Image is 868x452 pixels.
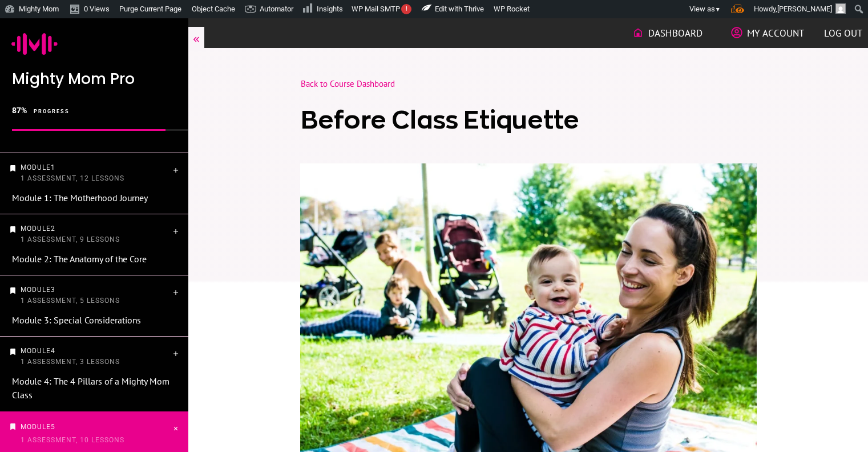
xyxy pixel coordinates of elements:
a: Module 4: The 4 Pillars of a Mighty Mom Class [12,375,169,401]
a: Back to Course Dashboard [301,78,395,89]
span: 1 Assessment, 12 Lessons [21,174,124,182]
a: Module 1: The Motherhood Journey [12,192,148,203]
span: Mighty Mom Pro [12,69,135,89]
span: ! [401,4,411,14]
p: Module [21,421,171,447]
span: 4 [51,347,55,355]
span: 2 [51,225,55,233]
p: Module [21,285,171,306]
span: 1 Assessment, 9 Lessons [21,235,120,243]
span: 5 [51,423,55,431]
span: My Account [747,23,804,43]
img: ico-mighty-mom [11,21,58,67]
span: 1 Assessment, 3 Lessons [21,358,120,366]
span: progress [34,109,70,114]
a: My Account [731,23,804,43]
span: 1 [51,163,55,171]
span: 1 Assessment, 5 Lessons [21,297,120,305]
p: Module [21,162,171,183]
a: Module 2: The Anatomy of the Core [12,253,147,265]
a: Log out [824,23,862,43]
span: 1 Assessment, 10 Lessons [21,436,124,444]
span: Dashboard [648,23,703,43]
a: Module 3: Special Considerations [12,314,141,326]
p: Module [21,223,171,245]
span: 3 [51,286,55,294]
p: Module [21,346,171,367]
a: Dashboard [632,23,703,43]
span: [PERSON_NAME] [777,5,832,13]
span: ▼ [715,6,721,13]
span: Before Class Etiquette [301,106,579,133]
span: 87% [12,106,27,115]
